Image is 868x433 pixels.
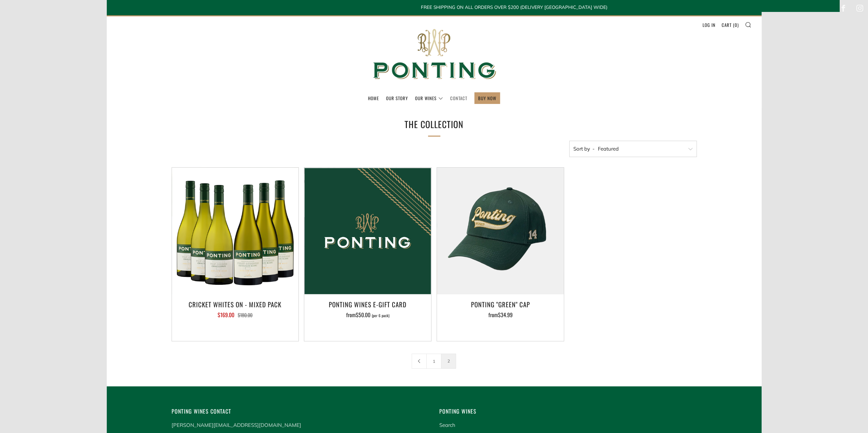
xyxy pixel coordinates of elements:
img: Ponting Wines [366,16,502,92]
a: Our Story [386,93,408,104]
h3: CRICKET WHITES ON - MIXED PACK [175,298,295,310]
span: $180.00 [238,311,252,319]
span: 2 [441,354,456,369]
a: CRICKET WHITES ON - MIXED PACK $169.00 $180.00 [172,298,299,333]
h3: Ponting Wines e-Gift Card [308,298,428,310]
span: from [346,311,389,319]
a: Ponting "Green" Cap from$34.99 [437,298,564,333]
span: from [488,311,512,319]
span: 0 [735,21,737,28]
span: $169.00 [218,311,234,319]
a: BUY NOW [478,93,496,104]
a: Log in [703,19,716,30]
a: Home [368,93,379,104]
a: [PERSON_NAME][EMAIL_ADDRESS][DOMAIN_NAME] [172,422,301,428]
span: $34.99 [498,311,512,319]
a: Our Wines [415,93,443,104]
h3: Ponting "Green" Cap [440,298,560,310]
h1: The Collection [332,117,536,133]
a: Search [439,422,455,428]
a: 1 [427,354,441,368]
h4: Ponting Wines Contact [172,407,429,416]
span: (per 6 pack) [372,314,389,318]
a: Contact [450,93,467,104]
span: $50.00 [356,311,370,319]
h4: Ponting Wines [439,407,697,416]
a: Ponting Wines e-Gift Card from$50.00 (per 6 pack) [304,298,431,333]
a: Cart (0) [722,19,739,30]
